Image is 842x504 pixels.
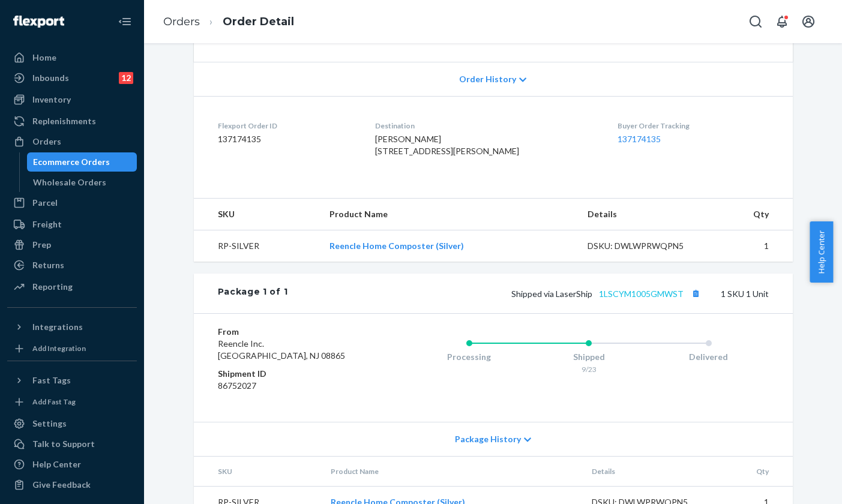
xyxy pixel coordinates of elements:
[375,121,598,131] dt: Destination
[714,457,793,487] th: Qty
[7,235,137,254] a: Prep
[32,52,56,64] div: Home
[32,197,58,209] div: Parcel
[33,176,106,188] div: Wholesale Orders
[7,193,137,212] a: Parcel
[7,414,137,433] a: Settings
[7,475,137,494] button: Give Feedback
[618,121,769,131] dt: Buyer Order Tracking
[33,156,110,168] div: Ecommerce Orders
[218,286,288,301] div: Package 1 of 1
[32,458,81,470] div: Help Center
[7,48,137,67] a: Home
[511,289,704,299] span: Shipped via LaserShip
[194,199,320,230] th: SKU
[113,10,137,34] button: Close Navigation
[7,455,137,474] a: Help Center
[7,112,137,131] a: Replenishments
[218,133,356,145] dd: 137174135
[7,317,137,337] button: Integrations
[32,438,95,450] div: Talk to Support
[529,364,649,374] div: 9/23
[588,240,700,252] div: DSKU: DWLWPRWQPN5
[7,90,137,109] a: Inventory
[7,68,137,88] a: Inbounds12
[649,351,769,363] div: Delivered
[32,397,76,407] div: Add Fast Tag
[329,241,464,251] a: Reencle Home Composter (Silver)
[32,136,61,148] div: Orders
[599,289,684,299] a: 1LSCYM1005GMWST
[194,230,320,262] td: RP-SILVER
[744,10,768,34] button: Open Search Box
[27,152,137,172] a: Ecommerce Orders
[7,371,137,390] button: Fast Tags
[459,73,516,85] span: Order History
[32,374,71,386] div: Fast Tags
[582,457,714,487] th: Details
[810,221,833,283] button: Help Center
[218,368,361,380] dt: Shipment ID
[321,457,582,487] th: Product Name
[13,16,64,28] img: Flexport logo
[770,10,794,34] button: Open notifications
[7,395,137,409] a: Add Fast Tag
[7,215,137,234] a: Freight
[688,286,704,301] button: Copy tracking number
[618,134,661,144] a: 137174135
[32,343,86,353] div: Add Integration
[32,259,64,271] div: Returns
[320,199,578,230] th: Product Name
[32,479,91,491] div: Give Feedback
[32,72,69,84] div: Inbounds
[7,132,137,151] a: Orders
[218,338,345,361] span: Reencle Inc. [GEOGRAPHIC_DATA], NJ 08865
[710,230,793,262] td: 1
[218,121,356,131] dt: Flexport Order ID
[154,4,304,40] ol: breadcrumbs
[7,256,137,275] a: Returns
[218,326,361,338] dt: From
[119,72,133,84] div: 12
[32,115,96,127] div: Replenishments
[578,199,710,230] th: Details
[375,134,519,156] span: [PERSON_NAME] [STREET_ADDRESS][PERSON_NAME]
[409,351,529,363] div: Processing
[32,321,83,333] div: Integrations
[27,173,137,192] a: Wholesale Orders
[32,281,73,293] div: Reporting
[529,351,649,363] div: Shipped
[32,418,67,430] div: Settings
[194,457,321,487] th: SKU
[7,434,137,454] a: Talk to Support
[32,94,71,106] div: Inventory
[7,341,137,356] a: Add Integration
[710,199,793,230] th: Qty
[287,286,768,301] div: 1 SKU 1 Unit
[163,15,200,28] a: Orders
[455,433,521,445] span: Package History
[223,15,294,28] a: Order Detail
[32,218,62,230] div: Freight
[218,380,361,392] dd: 86752027
[32,239,51,251] div: Prep
[796,10,820,34] button: Open account menu
[7,277,137,296] a: Reporting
